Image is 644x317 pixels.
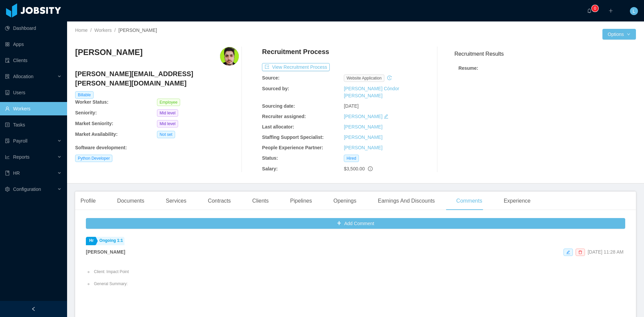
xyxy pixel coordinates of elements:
b: Market Seniority: [75,121,113,126]
span: $3,500.00 [344,166,365,171]
span: Mid level [157,120,178,127]
a: Home [75,28,88,33]
b: Staffing Support Specialist: [262,135,324,140]
div: Clients [247,192,274,210]
div: Documents [112,192,150,210]
a: icon: pie-chartDashboard [5,21,62,35]
h4: [PERSON_NAME][EMAIL_ADDRESS][PERSON_NAME][DOMAIN_NAME] [75,69,239,88]
a: icon: exportView Recruitment Process [262,64,330,70]
sup: 0 [592,5,598,12]
a: icon: userWorkers [5,102,62,115]
div: Openings [328,192,362,210]
a: [PERSON_NAME] [344,124,382,129]
button: icon: plusAdd Comment [86,218,625,229]
span: Configuration [13,187,41,192]
div: Experience [498,192,536,210]
i: icon: history [387,75,392,80]
b: Seniority: [75,110,97,115]
button: icon: exportView Recruitment Process [262,63,330,71]
h3: Recruitment Results [454,50,636,58]
span: HR [13,170,20,176]
span: Employee [157,99,180,106]
div: Services [160,192,192,210]
strong: Resume : [459,65,478,71]
div: Comments [451,192,487,210]
i: icon: bell [587,8,592,13]
b: Recruiter assigned: [262,114,306,119]
div: Contracts [203,192,236,210]
i: icon: book [5,171,10,175]
b: Last allocator: [262,124,294,129]
span: Payroll [13,138,28,144]
i: icon: edit [566,250,570,254]
i: icon: line-chart [5,155,10,159]
i: icon: solution [5,74,10,79]
i: icon: delete [578,250,582,254]
a: icon: appstoreApps [5,38,62,51]
b: Worker Status: [75,99,108,105]
b: People Experience Partner: [262,145,323,150]
i: icon: edit [384,114,388,119]
a: [PERSON_NAME] Cóndor [PERSON_NAME] [344,86,399,98]
a: [PERSON_NAME] [344,145,382,150]
a: icon: profileTasks [5,118,62,131]
b: Sourcing date: [262,103,295,109]
b: Software development : [75,145,127,150]
a: Workers [94,28,112,33]
b: Salary: [262,166,278,171]
a: Ongoing 1:1 [96,237,124,245]
a: [PERSON_NAME] [344,135,382,140]
button: Optionsicon: down [602,29,636,40]
span: Python Developer [75,155,112,162]
span: Hired [344,155,359,162]
span: L [633,7,635,15]
li: Client: Impact Point [93,269,625,275]
span: website application [344,74,384,82]
a: icon: robotUsers [5,86,62,99]
span: Mid level [157,109,178,117]
b: Sourced by: [262,86,289,91]
a: icon: auditClients [5,54,62,67]
span: [DATE] [344,103,359,109]
b: Status: [262,155,278,161]
span: [DATE] 11:28 AM [588,249,624,255]
img: 58432550-d6c6-48e1-a75c-70f9afd39ef7_67ed5b6554894-400w.png [220,47,239,66]
h3: [PERSON_NAME] [75,47,143,58]
h4: Recruitment Process [262,47,329,56]
span: Not set [157,131,175,138]
div: Pipelines [285,192,317,210]
i: icon: setting [5,187,10,192]
strong: [PERSON_NAME] [86,249,125,255]
div: Earnings And Discounts [372,192,440,210]
a: [PERSON_NAME] [344,114,382,119]
span: [PERSON_NAME] [118,28,157,33]
a: Hr [86,237,95,245]
span: Billable [75,91,94,99]
span: / [90,28,92,33]
span: / [114,28,116,33]
i: icon: file-protect [5,139,10,143]
div: Profile [75,192,101,210]
b: Source: [262,75,279,81]
i: icon: plus [608,8,613,13]
li: General Summary: [93,281,625,287]
b: Market Availability: [75,131,118,137]
span: Reports [13,154,30,160]
span: Allocation [13,74,34,79]
span: info-circle [368,166,373,171]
